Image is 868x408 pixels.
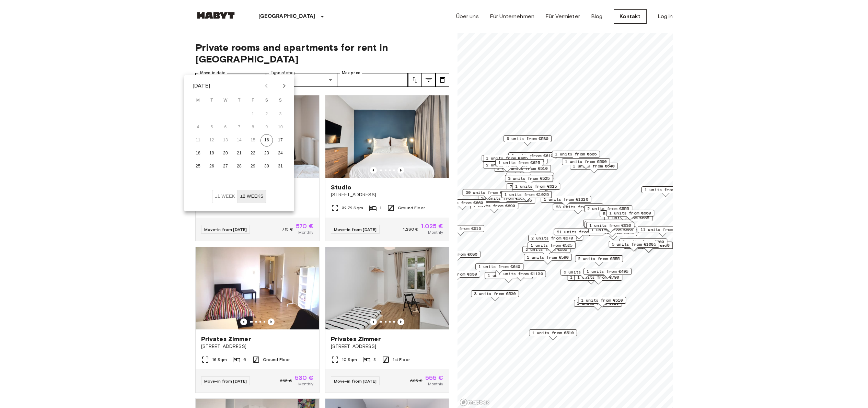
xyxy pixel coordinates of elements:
[508,152,556,163] div: Map marker
[475,263,523,274] div: Map marker
[380,205,381,211] span: 1
[565,159,607,165] span: 1 units from €590
[201,335,251,343] span: Privates Zimmer
[574,274,622,284] div: Map marker
[370,167,377,174] button: Previous image
[195,42,449,65] span: Private rooms and apartments for rent in [GEOGRAPHIC_DATA]
[575,255,623,266] div: Map marker
[295,375,314,381] span: 530 €
[456,12,479,21] a: Über uns
[483,162,531,172] div: Map marker
[645,187,686,193] span: 1 units from €980
[421,223,443,229] span: 1.025 €
[274,147,287,160] button: 24
[505,175,553,186] div: Map marker
[428,381,443,387] span: Monthly
[570,163,618,173] div: Map marker
[574,300,622,311] div: Map marker
[219,94,232,107] span: Wednesday
[507,136,548,142] span: 9 units from €530
[637,226,688,237] div: Map marker
[541,196,591,207] div: Map marker
[503,165,551,176] div: Map marker
[271,70,295,76] label: Type of stay
[206,147,218,160] button: 19
[465,189,510,196] span: 30 units from €570
[432,271,480,281] div: Map marker
[219,160,232,173] button: 27
[212,190,266,203] div: Move In Flexibility
[588,226,636,237] div: Map marker
[195,12,236,19] img: Habyt
[589,222,631,229] span: 1 units from €630
[298,229,313,235] span: Monthly
[625,242,673,253] div: Map marker
[538,234,580,240] span: 4 units from €605
[581,297,623,303] span: 1 units from €510
[506,165,548,172] span: 2 units from €510
[554,229,604,239] div: Map marker
[482,155,532,165] div: Map marker
[373,357,376,363] span: 3
[591,12,603,21] a: Blog
[535,234,583,244] div: Map marker
[263,357,290,363] span: Ground Floor
[589,229,637,240] div: Map marker
[586,220,628,226] span: 1 units from €645
[403,226,418,232] span: 1.280 €
[460,398,490,406] a: Mapbox logo
[206,94,218,107] span: Tuesday
[641,186,690,197] div: Map marker
[578,297,626,307] div: Map marker
[506,173,554,183] div: Map marker
[545,12,580,21] a: Für Vermieter
[525,246,567,253] span: 2 units from €555
[471,290,519,301] div: Map marker
[588,221,629,228] span: 1 units from €640
[495,159,543,170] div: Map marker
[474,291,516,297] span: 3 units from €530
[577,300,619,306] span: 1 units from €610
[298,381,313,387] span: Monthly
[586,222,634,233] div: Map marker
[331,335,381,343] span: Privates Zimmer
[247,94,259,107] span: Friday
[515,183,557,189] span: 1 units from €625
[439,225,481,232] span: 1 units from €515
[532,330,574,336] span: 1 units from €510
[524,254,572,265] div: Map marker
[435,271,477,277] span: 4 units from €530
[200,70,225,76] label: Move-in date
[261,147,273,160] button: 23
[334,227,377,232] span: Move-in from [DATE]
[512,183,560,194] div: Map marker
[196,247,319,329] img: Marketing picture of unit DE-01-029-04M
[398,205,425,211] span: Ground Floor
[555,151,597,157] span: 1 units from €585
[552,151,600,161] div: Map marker
[619,238,667,249] div: Map marker
[614,9,647,24] a: Kontakt
[192,147,204,160] button: 18
[261,160,273,173] button: 30
[425,375,443,381] span: 555 €
[625,242,673,252] div: Map marker
[195,247,320,393] a: Marketing picture of unit DE-01-029-04MPrevious imagePrevious imagePrivates Zimmer[STREET_ADDRESS...
[527,254,569,260] span: 1 units from €590
[587,206,629,212] span: 2 units from €555
[342,70,360,76] label: Max price
[609,210,651,216] span: 1 units from €660
[436,251,477,257] span: 1 units from €680
[325,247,449,329] img: Marketing picture of unit DE-01-233-02M
[268,318,275,325] button: Previous image
[280,378,292,384] span: 665 €
[282,226,293,232] span: 715 €
[274,94,287,107] span: Sunday
[498,160,540,166] span: 1 units from €625
[612,241,656,247] span: 5 units from €1085
[587,268,628,275] span: 1 units from €495
[531,235,573,241] span: 2 units from €570
[438,199,486,210] div: Map marker
[501,191,552,202] div: Map marker
[578,256,620,262] span: 2 units from €555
